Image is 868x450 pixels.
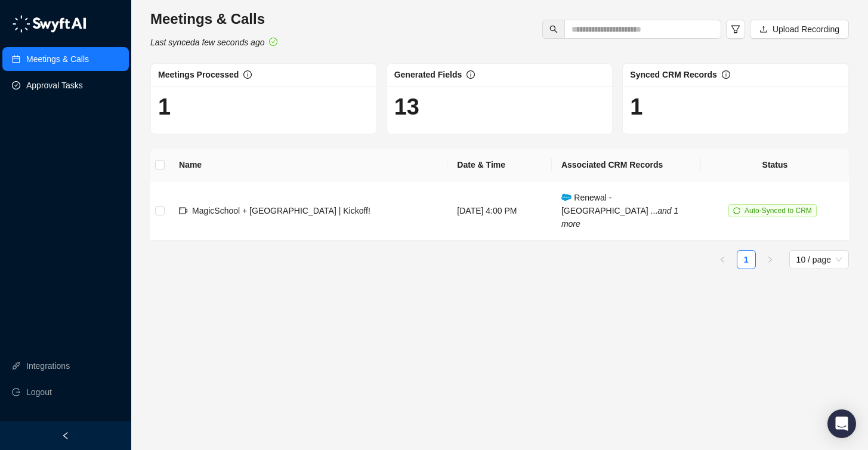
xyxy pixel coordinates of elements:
[796,251,842,269] span: 10 / page
[552,149,701,181] th: Associated CRM Records
[719,256,726,263] span: left
[26,47,89,71] a: Meetings & Calls
[737,250,756,269] li: 1
[759,25,768,33] span: upload
[179,206,187,215] span: video-camera
[467,70,475,79] span: info-circle
[761,250,780,269] li: Next Page
[26,73,83,97] a: Approval Tasks
[243,70,252,79] span: info-circle
[750,20,849,39] button: Upload Recording
[701,149,849,181] th: Status
[722,70,730,79] span: info-circle
[745,206,812,215] span: Auto-Synced to CRM
[737,251,755,269] a: 1
[630,93,841,121] h1: 1
[394,93,606,121] h1: 13
[12,15,87,33] img: logo-05li4sbe.png
[269,38,277,46] span: check-circle
[158,70,239,79] span: Meetings Processed
[447,149,552,181] th: Date & Time
[150,38,264,47] i: Last synced a few seconds ago
[549,25,558,33] span: search
[192,206,370,215] span: MagicSchool + [GEOGRAPHIC_DATA] | Kickoff!
[630,70,716,79] span: Synced CRM Records
[713,250,732,269] li: Previous Page
[61,431,70,440] span: left
[561,206,678,229] i: and 1 more
[713,250,732,269] button: left
[158,93,369,121] h1: 1
[447,181,552,241] td: [DATE] 4:00 PM
[150,10,277,29] h3: Meetings & Calls
[394,70,462,79] span: Generated Fields
[761,250,780,269] button: right
[731,24,740,34] span: filter
[26,380,52,404] span: Logout
[827,409,856,438] div: Open Intercom Messenger
[169,149,447,181] th: Name
[773,23,839,36] span: Upload Recording
[561,193,678,229] span: Renewal - [GEOGRAPHIC_DATA] ...
[12,388,20,396] span: logout
[789,250,849,269] div: Page Size
[26,354,70,378] a: Integrations
[733,207,740,214] span: sync
[767,256,774,263] span: right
